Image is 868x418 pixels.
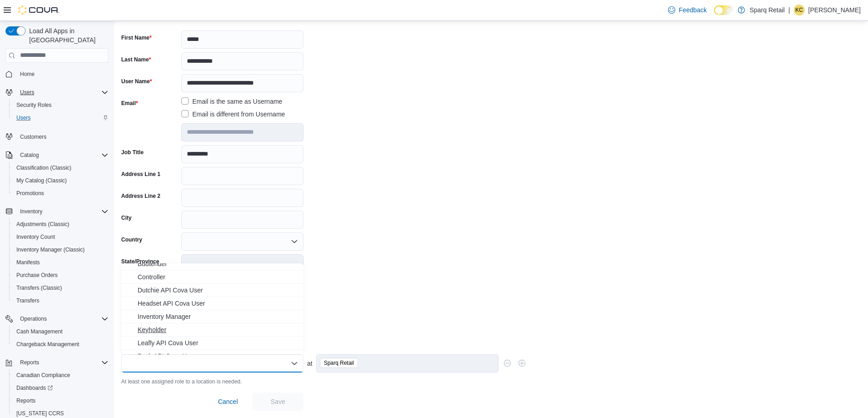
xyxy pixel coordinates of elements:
button: Budtender [121,257,303,271]
button: Leafly API Cova User [121,337,303,350]
a: Feedback [664,1,710,19]
button: Catalog [16,150,42,161]
span: Reports [16,357,108,368]
span: Dutchie API Cova User [138,286,298,295]
span: Manifests [16,259,40,266]
span: Catalog [20,151,39,159]
span: Controller [138,272,298,282]
a: Cash Management [13,326,66,337]
a: Transfers [13,295,43,306]
label: Country [121,236,142,243]
button: Inventory [2,205,112,218]
button: Dutchie API Cova User [121,284,303,297]
span: Classification (Classic) [13,162,108,173]
span: Chargeback Management [16,341,79,348]
span: Leafly API Cova User [138,338,298,347]
span: Catalog [16,150,108,161]
a: Customers [16,131,50,142]
span: Transfers [13,295,108,306]
span: Save [271,397,285,406]
span: Users [16,114,31,121]
span: Reports [20,359,39,366]
span: My Catalog (Classic) [16,177,67,184]
label: State/Province [121,258,159,265]
a: Chargeback Management [13,339,83,350]
span: Inventory Manager (Classic) [16,246,85,253]
button: Reports [2,356,112,369]
span: Dashboards [13,383,108,393]
span: Promotions [13,188,108,199]
button: Chargeback Management [9,338,112,351]
button: Customers [2,130,112,143]
button: Inventory Manager [121,310,303,323]
a: Home [16,69,38,80]
button: Close list of options [291,360,298,367]
span: Classification (Classic) [16,164,72,171]
span: Keyholder [138,325,298,334]
a: Adjustments (Classic) [13,219,73,230]
span: Security Roles [16,101,51,109]
button: Push API Cova User [121,350,303,363]
span: Cancel [218,397,238,406]
a: My Catalog (Classic) [13,175,71,186]
button: Inventory [16,206,46,217]
span: Purchase Orders [16,272,58,279]
span: Operations [16,313,108,324]
label: Address Line 2 [121,192,160,200]
span: Canadian Compliance [13,370,108,381]
span: Headset API Cova User [138,299,298,308]
span: Home [20,71,35,78]
label: Email [121,100,138,107]
button: Classification (Classic) [9,161,112,174]
span: Chargeback Management [13,339,108,350]
span: Adjustments (Classic) [16,221,69,228]
a: Users [13,112,34,123]
span: Cash Management [13,326,108,337]
label: Address Line 1 [121,171,160,178]
span: Inventory Manager (Classic) [13,244,108,255]
button: Keyholder [121,323,303,337]
label: Email is the same as Username [181,96,282,107]
span: Inventory Count [13,232,108,242]
span: Manifests [13,257,108,268]
button: Operations [2,312,112,325]
button: Purchase Orders [9,269,112,282]
button: Users [16,87,38,98]
a: Security Roles [13,100,55,111]
span: Sparq Retail [324,358,354,368]
label: Last Name [121,56,151,63]
button: Controller [121,271,303,284]
a: Reports [13,395,39,406]
div: Kailey Clements [794,5,805,15]
button: Users [9,111,112,124]
span: Transfers [16,297,39,304]
a: Inventory Manager (Classic) [13,244,88,255]
span: KC [796,5,803,15]
a: Transfers (Classic) [13,282,66,293]
span: Purchase Orders [13,270,108,281]
button: Reports [16,357,43,368]
span: Inventory [16,206,108,217]
div: at [121,354,861,373]
span: [US_STATE] CCRS [16,410,64,417]
span: Users [20,89,34,96]
p: [PERSON_NAME] [808,5,861,15]
label: User Name [121,78,152,85]
a: Canadian Compliance [13,370,74,381]
button: Cash Management [9,325,112,338]
span: Customers [16,131,108,142]
label: Email is different from Username [181,109,285,120]
button: Transfers (Classic) [9,282,112,294]
span: Home [16,68,108,80]
a: Purchase Orders [13,270,62,281]
button: Transfers [9,294,112,307]
span: Sparq Retail [320,358,358,368]
span: Users [16,87,108,98]
span: Push API Cova User [138,352,298,361]
button: Inventory Count [9,231,112,243]
span: Adjustments (Classic) [13,219,108,230]
span: Feedback [679,5,707,15]
a: Classification (Classic) [13,162,75,173]
div: At least one assigned role to a location is needed. [121,376,861,385]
